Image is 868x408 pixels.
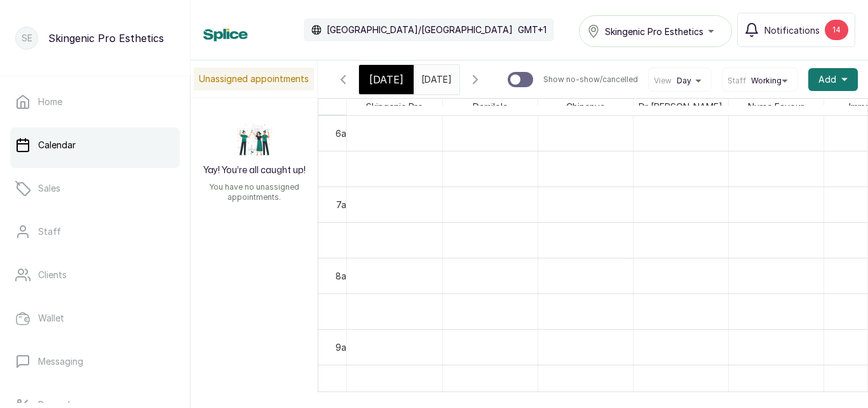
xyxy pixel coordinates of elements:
p: Wallet [38,312,64,325]
span: Day [677,76,691,86]
a: Calendar [10,127,180,163]
div: 14 [825,20,848,40]
div: 9am [333,341,356,354]
span: Add [818,73,836,86]
div: [DATE] [359,65,414,94]
p: You have no unassigned appointments. [198,182,310,202]
p: Calendar [38,139,76,151]
a: Wallet [10,300,180,336]
span: Skingenic Pro Esthetics [605,25,703,38]
p: GMT+1 [518,24,546,36]
span: Chinenye [564,99,607,115]
button: Add [808,68,858,91]
p: SE [22,32,32,45]
span: Notifications [764,24,820,37]
p: Sales [38,182,60,195]
span: Working [751,76,782,86]
button: ViewDay [654,76,706,86]
span: View [654,76,672,86]
p: Show no-show/cancelled [543,74,638,85]
div: 6am [333,127,356,140]
a: Staff [10,214,180,250]
p: Home [38,95,62,108]
p: Clients [38,269,67,281]
span: Dr [PERSON_NAME] [636,99,725,115]
a: Sales [10,171,180,206]
button: Notifications14 [737,13,855,47]
button: StaffWorking [728,76,792,86]
h2: Yay! You’re all caught up! [203,164,306,177]
span: [DATE] [369,72,403,87]
p: Unassigned appointments [194,67,314,90]
span: Staff [728,76,746,86]
p: Skingenic Pro Esthetics [48,31,164,46]
p: Staff [38,225,61,238]
p: [GEOGRAPHIC_DATA]/[GEOGRAPHIC_DATA] [327,24,513,36]
button: Skingenic Pro Esthetics [579,15,732,47]
span: Damilola [470,99,510,115]
div: 8am [333,269,356,283]
a: Clients [10,257,180,293]
div: 7am [334,198,356,211]
span: Skingenic Pro [363,99,426,115]
a: Messaging [10,344,180,379]
p: Messaging [38,355,83,368]
a: Home [10,84,180,120]
span: Nurse Favour [745,99,806,115]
